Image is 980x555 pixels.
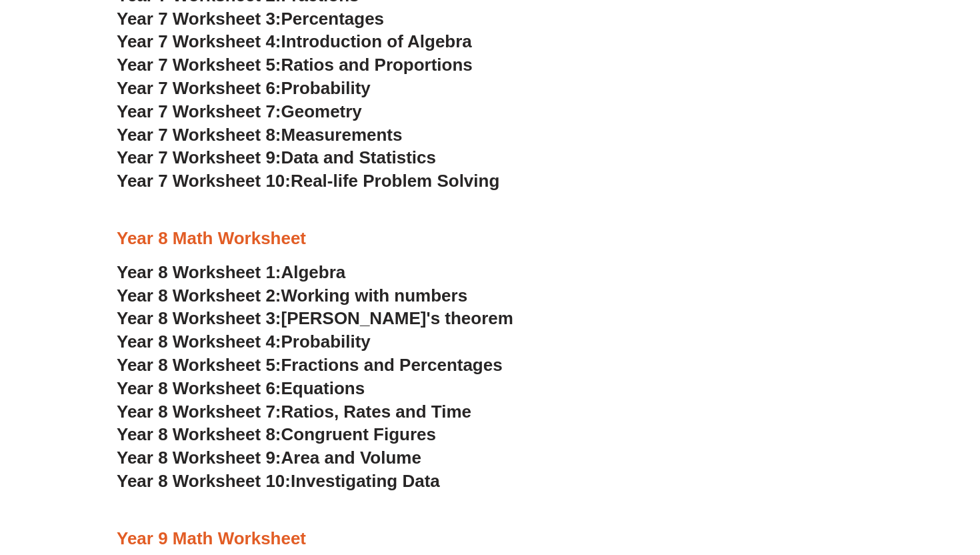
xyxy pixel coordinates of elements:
[117,125,281,145] span: Year 7 Worksheet 8:
[281,286,468,306] span: Working with numbers
[117,378,365,398] a: Year 8 Worksheet 6:Equations
[117,101,362,121] a: Year 7 Worksheet 7:Geometry
[117,286,467,306] a: Year 8 Worksheet 2:Working with numbers
[281,125,403,145] span: Measurements
[117,101,281,121] span: Year 7 Worksheet 7:
[117,332,371,352] a: Year 8 Worksheet 4:Probability
[117,402,471,422] a: Year 8 Worksheet 7:Ratios, Rates and Time
[117,78,371,98] a: Year 7 Worksheet 6:Probability
[117,125,402,145] a: Year 7 Worksheet 8:Measurements
[117,55,281,75] span: Year 7 Worksheet 5:
[117,471,440,491] a: Year 8 Worksheet 10:Investigating Data
[117,9,384,29] a: Year 7 Worksheet 3:Percentages
[117,378,281,398] span: Year 8 Worksheet 6:
[117,171,499,191] a: Year 7 Worksheet 10:Real-life Problem Solving
[117,355,503,375] a: Year 8 Worksheet 5:Fractions and Percentages
[281,262,346,282] span: Algebra
[117,147,281,167] span: Year 7 Worksheet 9:
[117,78,281,98] span: Year 7 Worksheet 6:
[117,171,291,191] span: Year 7 Worksheet 10:
[281,147,437,167] span: Data and Statistics
[281,332,371,352] span: Probability
[281,78,371,98] span: Probability
[117,9,281,29] span: Year 7 Worksheet 3:
[291,171,499,191] span: Real-life Problem Solving
[117,402,281,422] span: Year 8 Worksheet 7:
[117,308,281,328] span: Year 8 Worksheet 3:
[117,308,513,328] a: Year 8 Worksheet 3:[PERSON_NAME]'s theorem
[281,402,471,422] span: Ratios, Rates and Time
[291,471,440,491] span: Investigating Data
[281,31,472,51] span: Introduction of Algebra
[117,262,345,282] a: Year 8 Worksheet 1:Algebra
[117,355,281,375] span: Year 8 Worksheet 5:
[281,424,436,444] span: Congruent Figures
[281,355,503,375] span: Fractions and Percentages
[117,448,281,468] span: Year 8 Worksheet 9:
[281,308,513,328] span: [PERSON_NAME]'s theorem
[117,448,421,468] a: Year 8 Worksheet 9:Area and Volume
[117,471,291,491] span: Year 8 Worksheet 10:
[281,55,473,75] span: Ratios and Proportions
[281,101,362,121] span: Geometry
[117,332,281,352] span: Year 8 Worksheet 4:
[117,424,281,444] span: Year 8 Worksheet 8:
[117,424,436,444] a: Year 8 Worksheet 8:Congruent Figures
[751,404,980,555] iframe: Chat Widget
[117,528,863,550] h3: Year 9 Math Worksheet
[117,147,436,167] a: Year 7 Worksheet 9:Data and Statistics
[117,55,473,75] a: Year 7 Worksheet 5:Ratios and Proportions
[117,262,281,282] span: Year 8 Worksheet 1:
[281,448,421,468] span: Area and Volume
[117,31,472,51] a: Year 7 Worksheet 4:Introduction of Algebra
[281,9,385,29] span: Percentages
[117,31,281,51] span: Year 7 Worksheet 4:
[117,227,863,250] h3: Year 8 Math Worksheet
[117,286,281,306] span: Year 8 Worksheet 2:
[281,378,365,398] span: Equations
